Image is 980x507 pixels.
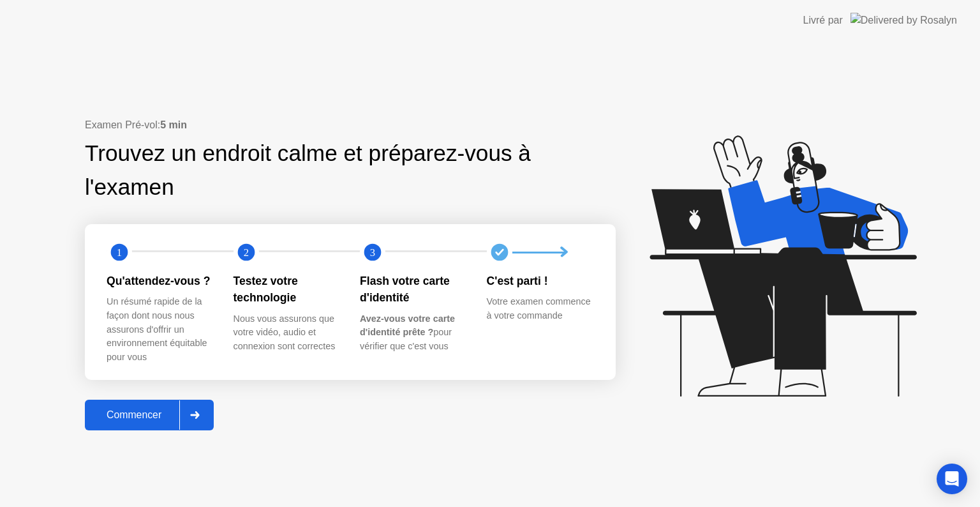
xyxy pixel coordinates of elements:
[234,273,340,306] div: Testez votre technologie
[117,246,122,259] text: 1
[937,464,967,494] div: Open Intercom Messenger
[85,117,616,133] div: Examen Pré-vol:
[107,295,213,364] div: Un résumé rapide de la façon dont nous nous assurons d'offrir un environnement équitable pour vous
[360,273,466,306] div: Flash votre carte d'identité
[85,137,535,204] div: Trouvez un endroit calme et préparez-vous à l'examen
[803,13,843,28] div: Livré par
[487,273,593,289] div: C'est parti !
[360,314,455,338] b: Avez-vous votre carte d'identité prête ?
[360,312,466,354] div: pour vérifier que c'est vous
[160,119,187,130] b: 5 min
[243,246,248,259] text: 2
[85,400,214,430] button: Commencer
[487,295,593,322] div: Votre examen commence à votre commande
[850,13,957,27] img: Delivered by Rosalyn
[89,409,179,421] div: Commencer
[234,312,340,354] div: Nous vous assurons que votre vidéo, audio et connexion sont correctes
[370,246,375,259] text: 3
[107,273,213,289] div: Qu'attendez-vous ?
